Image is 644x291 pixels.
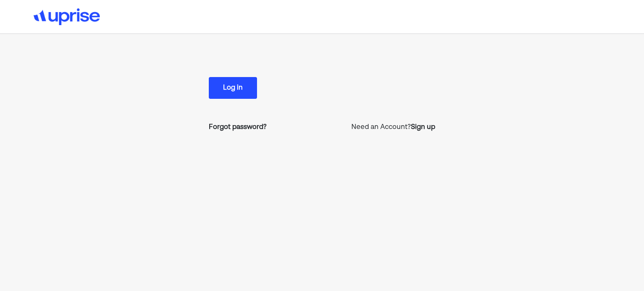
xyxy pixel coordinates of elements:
a: Forgot password? [209,122,267,132]
p: Need an Account? [351,122,435,132]
button: Log in [209,77,257,99]
a: Sign up [411,122,435,132]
